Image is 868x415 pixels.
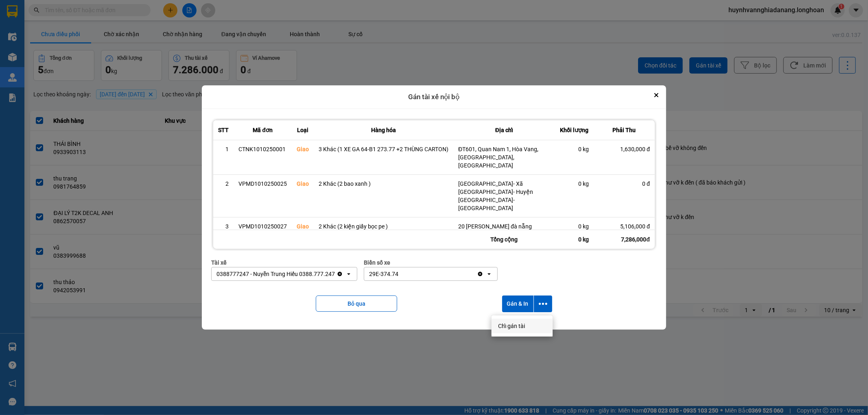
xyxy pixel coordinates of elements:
div: VPMD1010250025 [238,180,287,188]
svg: open [486,271,492,277]
div: 3 [218,222,229,230]
div: Loại [297,125,309,135]
div: 2 [218,180,229,188]
span: CÔNG TY TNHH CHUYỂN PHÁT NHANH BẢO AN [64,28,162,42]
div: [GEOGRAPHIC_DATA]- Xã [GEOGRAPHIC_DATA]- Huyện [GEOGRAPHIC_DATA]- [GEOGRAPHIC_DATA] [458,180,550,212]
strong: CSKH: [22,28,43,35]
div: 0388777247 - Nuyễn Trung Hiếu 0388.777.247 [216,270,335,278]
div: Khối lượng [560,125,589,135]
svg: Clear value [337,271,343,277]
button: Close [652,90,661,100]
div: STT [218,125,229,135]
div: Giao [297,180,309,188]
div: 1 [218,145,229,153]
div: dialog [202,85,666,330]
div: 0 kg [560,145,589,153]
div: Địa chỉ [458,125,550,135]
div: VPMD1010250027 [238,222,287,230]
div: Tổng cộng [453,230,555,249]
div: ĐT601, Quan Nam 1, Hòa Vang, [GEOGRAPHIC_DATA], [GEOGRAPHIC_DATA] [458,145,550,169]
div: 2 Khác (2 kiện giấy bọc pe ) [319,222,448,230]
div: 7,286,000đ [594,230,655,249]
div: 5,106,000 đ [599,222,650,230]
div: 0 kg [560,222,589,230]
button: Gán & In [502,295,533,312]
svg: open [345,271,352,277]
input: Selected 29E-374.74. [399,270,400,278]
span: Chỉ gán tài [498,322,525,330]
div: 2 Khác (2 bao xanh ) [319,180,448,188]
div: 3 Khác (1 XE GA 64-B1 273.77 +2 THÙNG CARTON) [319,145,448,153]
div: CTNK1010250001 [238,145,287,153]
div: 0 đ [599,180,650,188]
button: Bỏ qua [316,295,397,312]
span: Ngày in phiếu: 09:35 ngày [55,16,167,25]
div: Giao [297,145,309,153]
div: Gán tài xế nội bộ [202,85,666,109]
ul: Menu [492,315,553,337]
input: Selected 0388777247 - Nuyễn Trung Hiếu 0388.777.247. [336,270,337,278]
strong: PHIẾU DÁN LÊN HÀNG [57,4,164,15]
span: [PHONE_NUMBER] [3,28,62,42]
div: 0 kg [555,230,594,249]
div: Biển số xe [364,258,498,267]
div: 1,630,000 đ [599,145,650,153]
div: 0 kg [560,180,589,188]
div: 29E-374.74 [369,270,398,278]
div: Tài xế [211,258,357,267]
span: Mã đơn: DNTK1010250012 [3,49,125,60]
div: Giao [297,222,309,230]
svg: Clear value [477,271,483,277]
div: Hàng hóa [319,125,448,135]
div: 20 [PERSON_NAME] đà nẵng [458,222,550,230]
div: Mã đơn [238,125,287,135]
div: Phải Thu [599,125,650,135]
